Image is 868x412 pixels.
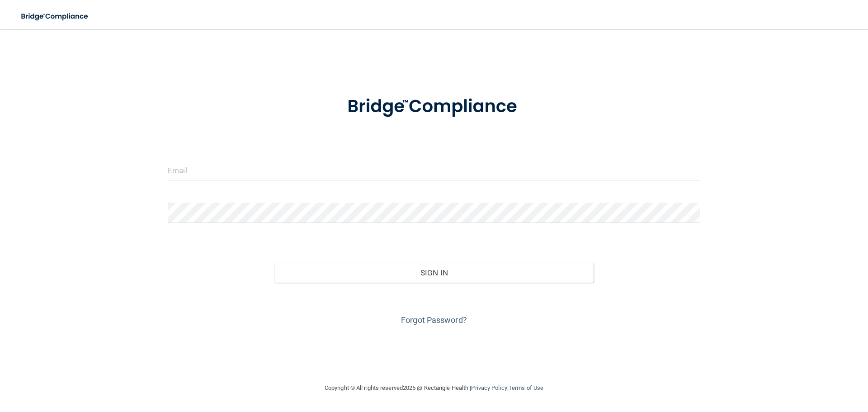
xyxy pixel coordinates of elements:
[509,384,543,391] a: Terms of Use
[401,315,467,325] a: Forgot Password?
[329,83,539,130] img: bridge_compliance_login_screen.278c3ca4.svg
[14,7,97,26] img: bridge_compliance_login_screen.278c3ca4.svg
[269,374,599,403] div: Copyright © All rights reserved 2025 @ Rectangle Health | |
[168,160,700,180] input: Email
[274,263,594,283] button: Sign In
[471,384,507,391] a: Privacy Policy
